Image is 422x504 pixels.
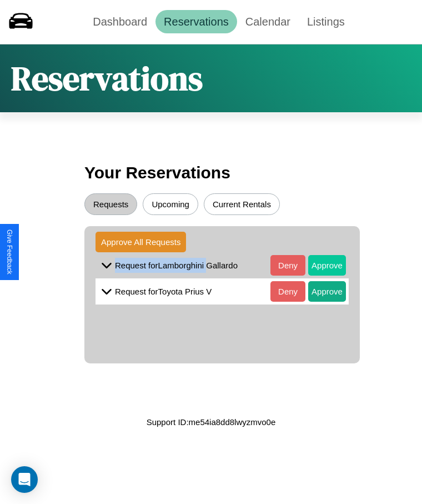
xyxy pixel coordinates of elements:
[237,10,299,33] a: Calendar
[115,284,212,299] p: Request for Toyota Prius V
[308,281,346,302] button: Approve
[96,232,186,252] button: Approve All Requests
[155,10,237,33] a: Reservations
[147,415,276,430] p: Support ID: me54ia8dd8lwyzmvo0e
[84,158,338,188] h3: Your Reservations
[84,10,155,33] a: Dashboard
[11,56,203,101] h1: Reservations
[270,281,305,302] button: Deny
[84,193,137,215] button: Requests
[204,193,280,215] button: Current Rentals
[143,193,198,215] button: Upcoming
[270,255,305,276] button: Deny
[6,229,13,275] div: Give Feedback
[308,255,346,276] button: Approve
[11,466,38,493] div: Open Intercom Messenger
[115,258,238,273] p: Request for Lamborghini Gallardo
[299,10,353,33] a: Listings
